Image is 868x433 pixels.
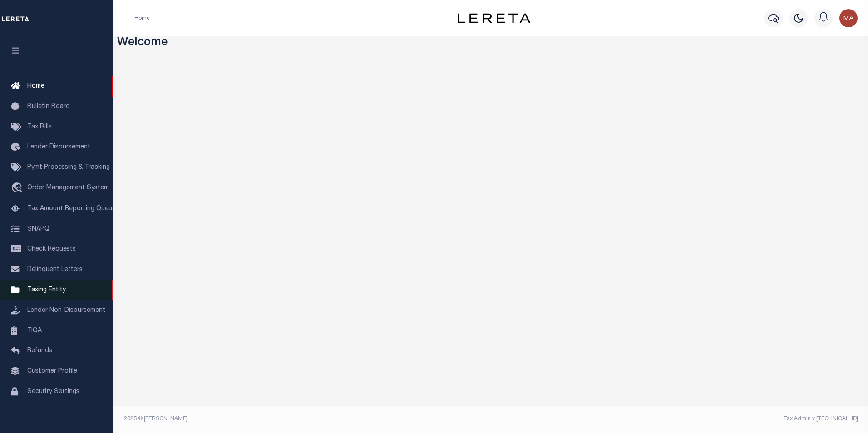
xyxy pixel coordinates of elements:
span: Customer Profile [27,368,77,374]
span: Bulletin Board [27,103,70,110]
img: logo-dark.svg [458,13,530,23]
h3: Welcome [117,36,865,50]
span: Taxing Entity [27,287,66,293]
span: TIQA [27,327,42,334]
div: 2025 © [PERSON_NAME]. [117,415,491,423]
span: Check Requests [27,246,76,252]
span: Lender Non-Disbursement [27,307,105,314]
span: Pymt Processing & Tracking [27,164,110,171]
span: Tax Bills [27,124,52,130]
span: Security Settings [27,389,79,395]
span: SNAPQ [27,226,49,232]
span: Delinquent Letters [27,266,83,273]
span: Refunds [27,348,52,354]
span: Home [27,83,44,89]
span: Lender Disbursement [27,144,90,150]
i: travel_explore [11,182,25,194]
div: Tax Admin v.[TECHNICAL_ID] [498,415,858,423]
li: Home [134,14,150,22]
span: Order Management System [27,185,109,191]
span: Tax Amount Reporting Queue [27,206,116,212]
img: svg+xml;base64,PHN2ZyB4bWxucz0iaHR0cDovL3d3dy53My5vcmcvMjAwMC9zdmciIHBvaW50ZXItZXZlbnRzPSJub25lIi... [839,9,858,27]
